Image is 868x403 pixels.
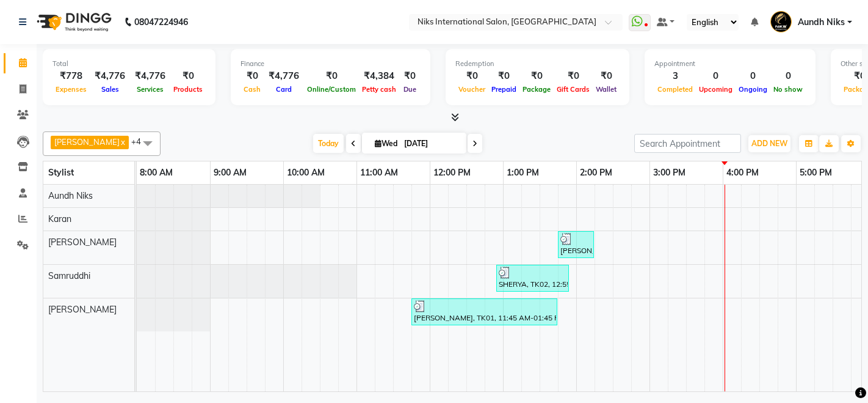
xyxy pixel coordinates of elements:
div: ₹0 [593,69,620,83]
a: 1:00 PM [504,164,542,182]
div: Total [52,59,206,69]
div: ₹0 [399,69,421,83]
span: Due [400,85,419,94]
a: 8:00 AM [137,164,176,182]
b: 08047224946 [134,5,188,39]
span: [PERSON_NAME] [54,137,120,147]
a: 12:00 PM [430,164,474,182]
div: ₹0 [170,69,206,83]
div: ₹0 [488,69,519,83]
span: Upcoming [696,85,736,94]
div: 0 [736,69,770,83]
div: ₹0 [241,69,264,83]
a: 9:00 AM [211,164,250,182]
div: ₹4,776 [264,69,304,83]
span: Gift Cards [554,85,593,94]
span: Wallet [593,85,620,94]
a: 3:00 PM [650,164,689,182]
div: [PERSON_NAME], TK01, 01:45 PM-02:15 PM, Threading - Eyebrows ([DEMOGRAPHIC_DATA]) (₹60),Threading... [559,233,593,256]
span: Aundh Niks [798,16,845,29]
div: Redemption [455,59,620,69]
div: ₹0 [554,69,593,83]
div: 0 [696,69,736,83]
div: [PERSON_NAME], TK01, 11:45 AM-01:45 PM, Regular Color Global - Medium ([DEMOGRAPHIC_DATA]) (₹5500) [413,300,556,324]
span: Today [313,134,344,153]
span: Aundh Niks [48,190,93,201]
a: 5:00 PM [797,164,835,182]
div: ₹0 [304,69,359,83]
span: ADD NEW [751,139,787,148]
span: Products [170,85,206,94]
span: Samruddhi [48,270,90,281]
div: ₹778 [52,69,90,83]
span: Stylist [48,167,74,178]
div: ₹4,776 [90,69,130,83]
div: ₹0 [519,69,554,83]
div: ₹0 [455,69,488,83]
div: Finance [241,59,421,69]
span: [PERSON_NAME] [48,304,117,315]
span: Online/Custom [304,85,359,94]
span: Karan [48,213,71,224]
input: Search Appointment [634,134,741,153]
a: 4:00 PM [723,164,762,182]
a: 2:00 PM [577,164,615,182]
div: SHERYA, TK02, 12:55 PM-01:55 PM, Threading - Eyebrows ([DEMOGRAPHIC_DATA]) (₹60),Liposoluble Wax ... [497,267,568,290]
span: Petty cash [359,85,399,94]
span: Card [273,85,295,94]
span: Wed [372,139,400,148]
span: [PERSON_NAME] [48,237,117,248]
div: ₹4,776 [130,69,170,83]
div: Appointment [654,59,806,69]
span: Package [519,85,554,94]
span: +4 [131,136,150,146]
div: 3 [654,69,696,83]
a: 11:00 AM [357,164,401,182]
span: Completed [654,85,696,94]
span: Sales [98,85,122,94]
a: x [120,137,125,147]
span: Prepaid [488,85,519,94]
img: Aundh Niks [770,11,792,32]
span: Voucher [455,85,488,94]
span: Expenses [52,85,90,94]
input: 2025-09-03 [400,135,461,153]
a: 10:00 AM [284,164,328,182]
span: Services [134,85,167,94]
span: Ongoing [736,85,770,94]
span: No show [770,85,806,94]
div: ₹4,384 [359,69,399,83]
button: ADD NEW [748,135,790,152]
div: 0 [770,69,806,83]
span: Cash [241,85,264,94]
img: logo [31,5,115,39]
